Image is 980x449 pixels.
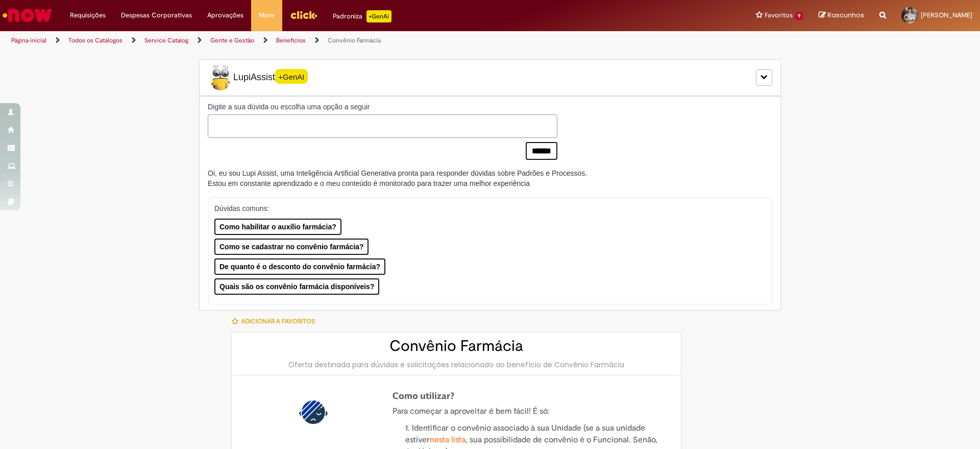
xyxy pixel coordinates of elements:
div: Oferta destinada para dúvidas e solicitações relacionado ao benefício de Convênio Farmácia [242,360,671,370]
img: Convênio Farmácia [297,396,330,429]
span: [PERSON_NAME] [921,11,972,19]
a: Benefícios [276,36,306,44]
span: More [259,10,275,20]
p: Para começar a aproveitar é bem fácil! É só: [393,406,663,417]
a: Convênio Farmácia [328,36,381,44]
span: Rascunhos [827,10,864,20]
img: click_logo_yellow_360x200.png [290,7,317,22]
p: Dúvidas comuns: [214,203,752,214]
p: +GenAi [366,10,391,22]
div: LupiLupiAssist+GenAI [199,59,781,96]
button: De quanto é o desconto do convênio farmácia? [214,258,385,275]
button: Como se cadastrar no convênio farmácia? [214,239,369,255]
span: Adicionar a Favoritos [241,317,315,325]
span: Aprovações [207,10,243,20]
img: Lupi [208,65,233,90]
a: Rascunhos [819,11,864,20]
label: Digite a sua dúvida ou escolha uma opção a seguir [208,102,557,112]
div: Oi, eu sou Lupi Assist, uma Inteligência Artificial Generativa pronta para responder dúvidas sobr... [208,168,587,188]
ul: Trilhas de página [8,31,646,50]
span: +GenAI [275,69,308,84]
span: Despesas Corporativas [121,10,192,20]
span: Favoritos [765,10,793,20]
a: Página inicial [11,36,46,44]
button: Quais são os convênio farmácia disponíveis? [214,278,379,295]
img: ServiceNow [1,5,54,26]
a: Service Catalog [144,36,188,44]
button: Adicionar a Favoritos [231,311,321,332]
a: nesta lista [430,435,465,445]
h2: Convênio Farmácia [242,338,671,355]
a: Todos os Catálogos [68,36,122,44]
div: Padroniza [333,10,391,22]
span: 9 [795,12,803,20]
button: Como habilitar o auxílio farmácia? [214,219,341,235]
h4: Como utilizar? [393,391,663,401]
span: Requisições [70,10,106,20]
a: Gente e Gestão [210,36,254,44]
span: LupiAssist [208,65,308,90]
